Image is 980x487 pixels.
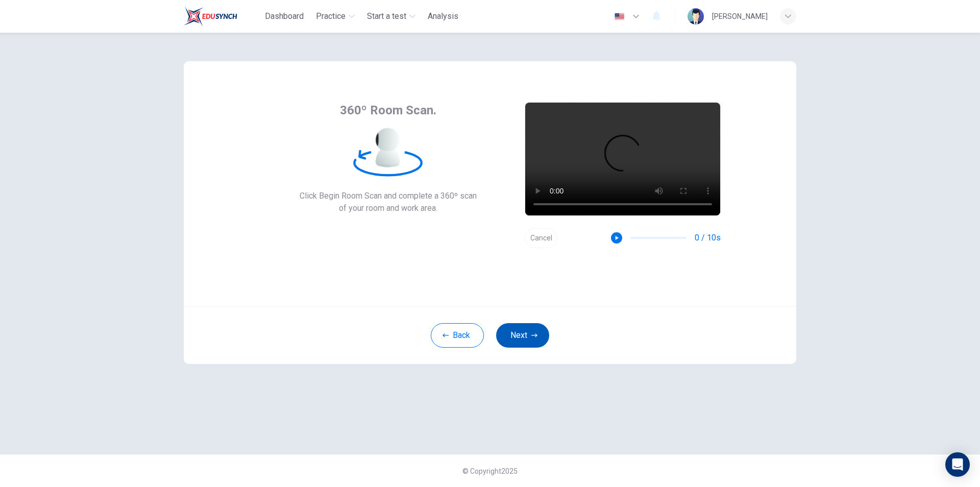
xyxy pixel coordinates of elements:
[688,8,704,25] img: Profile picture
[613,13,626,20] img: en
[340,102,436,118] span: 360º Room Scan.
[300,202,477,214] span: of your room and work area.
[695,232,721,244] span: 0 / 10s
[184,6,261,27] a: Train Test logo
[265,10,304,22] span: Dashboard
[367,10,406,22] span: Start a test
[312,7,359,26] button: Practice
[316,10,346,22] span: Practice
[363,7,420,26] button: Start a test
[525,228,557,248] button: Cancel
[261,7,308,26] button: Dashboard
[462,467,518,475] span: © Copyright 2025
[712,10,768,22] div: [PERSON_NAME]
[496,323,549,348] button: Next
[424,7,462,26] button: Analysis
[300,190,477,202] span: Click Begin Room Scan and complete a 360º scan
[431,323,484,348] button: Back
[184,6,237,27] img: Train Test logo
[428,10,458,22] span: Analysis
[945,452,970,477] div: Open Intercom Messenger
